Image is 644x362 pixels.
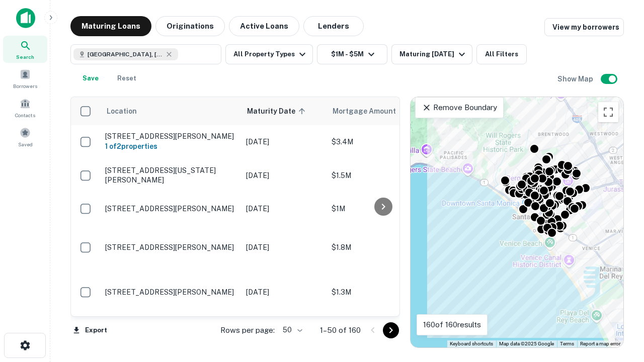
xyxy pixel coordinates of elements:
button: Lenders [303,16,364,36]
button: $1M - $5M [317,44,387,64]
p: [STREET_ADDRESS][PERSON_NAME] [105,243,236,252]
button: Save your search to get updates of matches that match your search criteria. [74,68,107,88]
th: Location [100,97,241,125]
p: [STREET_ADDRESS][PERSON_NAME] [105,132,236,141]
a: Saved [3,123,47,150]
span: Mortgage Amount [333,105,409,117]
p: [STREET_ADDRESS][US_STATE][PERSON_NAME] [105,166,236,184]
p: [DATE] [246,136,321,147]
div: 0 0 [411,97,623,347]
span: Contacts [15,111,35,119]
th: Maturity Date [241,97,327,125]
div: Maturing [DATE] [399,48,468,60]
span: Saved [18,140,33,148]
p: [STREET_ADDRESS][PERSON_NAME] [105,204,236,213]
button: Maturing Loans [70,16,151,36]
span: Maturity Date [247,105,308,117]
a: View my borrowers [544,18,624,36]
a: Borrowers [3,65,47,92]
button: Toggle fullscreen view [598,102,618,122]
p: Rows per page: [220,324,275,336]
p: $3.4M [332,136,432,147]
p: [DATE] [246,242,321,253]
img: Google [413,334,446,347]
a: Terms (opens in new tab) [560,341,574,346]
a: Contacts [3,94,47,121]
p: $1.3M [332,287,432,298]
button: Reset [111,68,143,88]
h6: Show Map [557,73,595,84]
p: [STREET_ADDRESS][PERSON_NAME] [105,288,236,297]
button: All Property Types [225,44,313,64]
p: Remove Boundary [422,102,497,114]
iframe: Chat Widget [594,282,644,330]
p: $1M [332,203,432,214]
button: Maturing [DATE] [391,44,472,64]
button: Active Loans [229,16,299,36]
a: Open this area in Google Maps (opens a new window) [413,334,446,347]
a: Report a map error [580,341,620,346]
span: Map data ©2025 Google [499,341,554,346]
div: 50 [279,323,304,337]
p: 160 of 160 results [423,319,481,331]
button: Originations [155,16,225,36]
button: Keyboard shortcuts [450,340,493,347]
p: [DATE] [246,287,321,298]
a: Search [3,36,47,63]
img: capitalize-icon.png [16,8,35,28]
p: $1.5M [332,170,432,181]
button: Export [70,323,110,338]
span: Search [16,53,34,61]
th: Mortgage Amount [327,97,437,125]
p: [DATE] [246,170,321,181]
p: 1–50 of 160 [320,324,361,336]
span: Borrowers [13,82,37,90]
button: Go to next page [383,322,399,338]
span: [GEOGRAPHIC_DATA], [GEOGRAPHIC_DATA], [GEOGRAPHIC_DATA] [88,50,163,59]
button: All Filters [476,44,527,64]
span: Location [106,105,137,117]
h6: 1 of 2 properties [105,141,236,152]
p: $1.8M [332,242,432,253]
p: [DATE] [246,203,321,214]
